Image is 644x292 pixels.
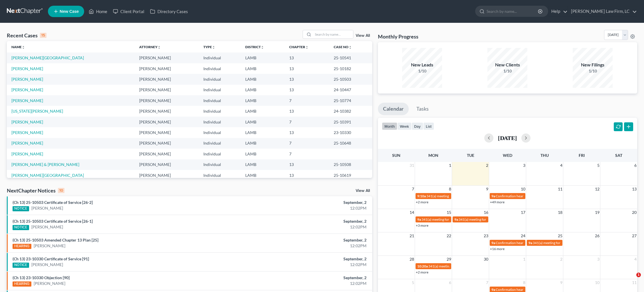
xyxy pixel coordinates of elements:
[40,33,46,38] div: 15
[329,127,372,138] td: 23-10330
[487,62,527,68] div: New Clients
[573,62,613,68] div: New Filings
[594,209,600,216] span: 19
[252,200,366,205] div: September, 2
[252,281,366,286] div: 12:02PM
[31,224,63,230] a: [PERSON_NAME]
[212,46,215,49] i: unfold_more
[483,232,489,239] span: 23
[34,243,65,249] a: [PERSON_NAME]
[261,46,264,49] i: unfold_more
[241,63,285,74] td: LAMB
[241,85,285,95] td: LAMB
[199,63,241,74] td: Individual
[594,186,600,192] span: 12
[631,209,637,216] span: 20
[568,6,637,17] a: [PERSON_NAME] Law Firm, LC
[329,138,372,149] td: 25-10648
[356,189,370,193] a: View All
[285,106,329,116] td: 13
[135,127,199,138] td: [PERSON_NAME]
[485,279,489,286] span: 7
[422,217,477,222] span: 341(a) meeting for [PERSON_NAME]
[615,153,622,158] span: Sat
[13,219,93,224] a: (Ch 13) 25-10503 Certificate of Service [26-1]
[454,217,458,222] span: 9a
[13,225,29,230] div: NOTICE
[411,186,415,192] span: 7
[631,232,637,239] span: 27
[397,122,412,130] button: week
[285,74,329,84] td: 13
[329,106,372,116] td: 24-10382
[329,117,372,127] td: 25-10391
[285,85,329,95] td: 13
[533,241,618,245] span: 341(a) meeting for [PERSON_NAME] & [PERSON_NAME]
[199,170,241,181] td: Individual
[329,85,372,95] td: 24-10447
[241,117,285,127] td: LAMB
[110,6,147,17] a: Client Portal
[329,63,372,74] td: 25-10182
[11,173,84,178] a: [PERSON_NAME][GEOGRAPHIC_DATA]
[523,162,526,169] span: 3
[13,238,98,242] a: (Ch 13) 25-10503 Amended Chapter 13 Plan [25]
[491,287,495,292] span: 9a
[597,256,600,263] span: 3
[409,162,415,169] span: 31
[594,279,600,286] span: 10
[557,186,563,192] span: 11
[285,117,329,127] td: 7
[13,263,29,268] div: NOTICE
[241,95,285,106] td: LAMB
[31,262,63,267] a: [PERSON_NAME]
[11,141,43,145] a: [PERSON_NAME]
[520,186,526,192] span: 10
[417,194,426,198] span: 9:10a
[135,74,199,84] td: [PERSON_NAME]
[135,63,199,74] td: [PERSON_NAME]
[285,170,329,181] td: 13
[428,264,483,268] span: 341(a) meeting for [PERSON_NAME]
[634,162,637,169] span: 6
[491,194,495,198] span: 9a
[446,209,452,216] span: 15
[241,52,285,63] td: LAMB
[199,52,241,63] td: Individual
[520,209,526,216] span: 17
[241,170,285,181] td: LAMB
[496,287,560,292] span: Confirmation hearing for [PERSON_NAME]
[199,85,241,95] td: Individual
[416,200,428,204] a: +2 more
[135,95,199,106] td: [PERSON_NAME]
[285,138,329,149] td: 7
[540,153,549,158] span: Thu
[285,63,329,74] td: 13
[199,74,241,84] td: Individual
[334,45,352,49] a: Case Nounfold_more
[58,188,64,193] div: 10
[13,206,29,211] div: NOTICE
[402,62,442,68] div: New Leads
[22,46,25,49] i: unfold_more
[252,205,366,211] div: 12:02PM
[483,256,489,263] span: 30
[573,68,613,74] div: 1/10
[560,162,563,169] span: 4
[485,186,489,192] span: 9
[241,149,285,159] td: LAMB
[557,232,563,239] span: 25
[313,30,353,38] input: Search by name...
[135,138,199,149] td: [PERSON_NAME]
[416,270,428,274] a: +2 more
[11,162,79,167] a: [PERSON_NAME] & [PERSON_NAME]
[631,186,637,192] span: 13
[329,74,372,84] td: 25-10503
[392,153,400,158] span: Sun
[496,241,560,245] span: Confirmation hearing for [PERSON_NAME]
[487,68,527,74] div: 1/10
[252,243,366,249] div: 12:02PM
[636,273,641,277] span: 1
[252,224,366,230] div: 12:02PM
[135,52,199,63] td: [PERSON_NAME]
